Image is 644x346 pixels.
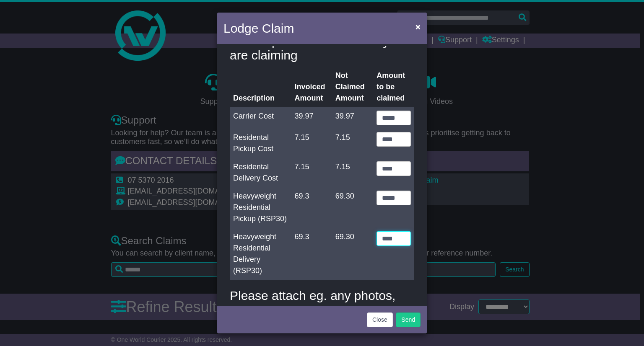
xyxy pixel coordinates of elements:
[373,67,414,107] th: Amount to be claimed
[332,228,373,280] td: 69.30
[230,289,414,316] h4: Please attach eg. any photos, quotes to fix, invoices etc.
[230,67,291,107] th: Description
[396,312,421,327] button: Send
[230,34,414,62] h4: Please provide the amount you are claiming
[230,129,291,158] td: Residental Pickup Cost
[332,107,373,129] td: 39.97
[332,158,373,187] td: 7.15
[332,67,373,107] th: Not Claimed Amount
[291,67,332,107] th: Invoiced Amount
[223,19,294,38] h4: Lodge Claim
[230,107,291,129] td: Carrier Cost
[367,312,393,327] button: Close
[291,187,332,228] td: 69.3
[291,129,332,158] td: 7.15
[291,158,332,187] td: 7.15
[291,228,332,280] td: 69.3
[230,187,291,228] td: Heavyweight Residential Pickup (RSP30)
[332,187,373,228] td: 69.30
[332,129,373,158] td: 7.15
[415,22,421,31] span: ×
[230,228,291,280] td: Heavyweight Residential Delivery (RSP30)
[411,18,425,35] button: Close
[291,107,332,129] td: 39.97
[230,158,291,187] td: Residental Delivery Cost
